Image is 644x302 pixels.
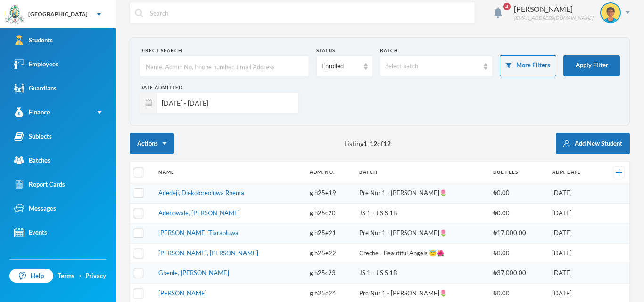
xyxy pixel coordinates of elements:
th: Adm. Date [547,162,600,183]
input: Name, Admin No, Phone number, Email Address [145,56,304,77]
img: STUDENT [601,3,620,22]
td: ₦17,000.00 [488,223,547,244]
td: glh25e21 [305,223,355,244]
a: Help [9,269,53,283]
div: Enrolled [322,62,359,71]
td: glh25e22 [305,243,355,263]
img: logo [5,5,24,24]
button: Actions [130,133,174,154]
div: Messages [14,204,56,213]
td: glh25e19 [305,183,355,204]
a: Terms [58,271,74,281]
td: JS 1 - J S S 1B [355,263,489,284]
b: 1 [363,139,367,147]
button: Add New Student [556,133,630,154]
img: + [616,169,622,176]
td: ₦37,000.00 [488,263,547,284]
th: Name [154,162,305,183]
td: Pre Nur 1 - [PERSON_NAME]🌷 [355,183,489,204]
a: [PERSON_NAME] [158,289,207,297]
a: Gbenle, [PERSON_NAME] [158,269,229,277]
td: JS 1 - J S S 1B [355,203,489,223]
button: More Filters [500,55,556,76]
td: [DATE] [547,223,600,244]
div: Batches [14,155,50,165]
a: Adedeji, Diekoloreoluwa Rhema [158,189,244,196]
input: Search [149,2,470,24]
div: Students [14,35,53,45]
a: [PERSON_NAME] Tiaraoluwa [158,229,239,237]
td: ₦0.00 [488,243,547,263]
div: Batch [380,47,493,54]
td: Pre Nur 1 - [PERSON_NAME]🌷 [355,223,489,244]
th: Due Fees [488,162,547,183]
b: 12 [370,139,377,147]
img: search [135,9,143,17]
div: [EMAIL_ADDRESS][DOMAIN_NAME] [514,15,593,22]
td: [DATE] [547,183,600,204]
td: [DATE] [547,243,600,263]
td: [DATE] [547,203,600,223]
a: Privacy [85,271,106,281]
div: Report Cards [14,180,65,189]
td: glh25c20 [305,203,355,223]
a: [PERSON_NAME], [PERSON_NAME] [158,249,258,257]
div: [GEOGRAPHIC_DATA] [28,10,88,18]
div: Guardians [14,83,57,93]
div: Direct Search [140,47,309,54]
div: [PERSON_NAME] [514,3,593,15]
span: Listing - of [344,139,391,148]
td: glh25c23 [305,263,355,284]
td: [DATE] [547,263,600,284]
span: 4 [503,3,511,10]
div: Subjects [14,131,52,141]
div: Finance [14,107,50,117]
div: · [79,271,81,281]
div: Events [14,228,47,237]
td: Creche - Beautiful Angels 😇🌺 [355,243,489,263]
th: Adm. No. [305,162,355,183]
button: Apply Filter [563,55,620,76]
div: Status [316,47,373,54]
a: Adebowale, [PERSON_NAME] [158,209,240,217]
input: e.g. 30/07/2025 - 30/08/2025 [157,92,293,114]
div: Employees [14,59,58,69]
td: ₦0.00 [488,203,547,223]
div: Date Admitted [140,84,298,91]
td: ₦0.00 [488,183,547,204]
b: 12 [383,139,391,147]
th: Batch [355,162,489,183]
div: Select batch [385,62,479,71]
